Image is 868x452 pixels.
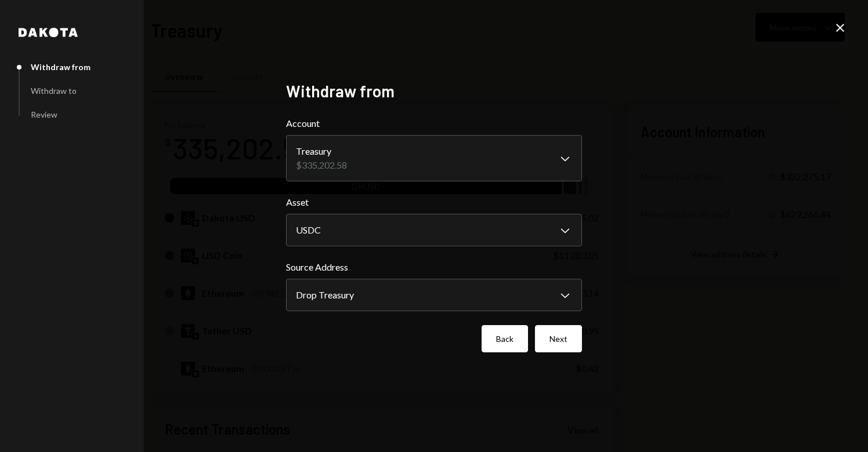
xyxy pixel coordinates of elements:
label: Source Address [286,260,582,274]
div: Withdraw from [31,62,91,72]
button: Next [535,325,582,352]
button: Source Address [286,279,582,311]
h2: Withdraw from [286,80,582,103]
div: Withdraw to [31,86,77,96]
label: Asset [286,195,582,209]
button: Back [482,325,528,352]
button: Asset [286,214,582,246]
label: Account [286,116,582,130]
div: Review [31,110,57,119]
button: Account [286,135,582,181]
